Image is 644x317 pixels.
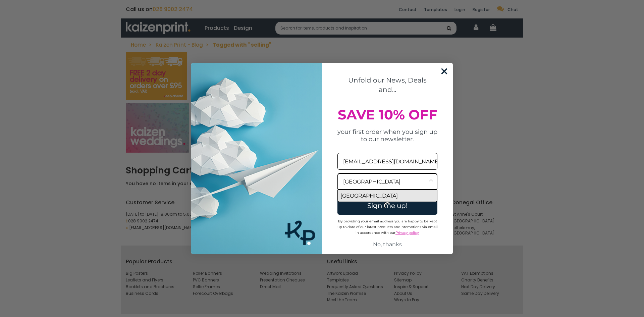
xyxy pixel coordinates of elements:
span: By providing your email address you are happy to be kept up to date of our latest products and pr... [337,219,438,235]
span: your first order when you sign up to our newsletter. [337,128,437,143]
input: Email address [337,153,437,170]
div: [GEOGRAPHIC_DATA] [338,190,437,202]
span: SAVE 10% OFF [338,106,437,123]
button: Sign me up! [337,197,437,215]
button: Show Options [428,173,434,190]
a: Privacy policy [395,230,419,235]
input: Choose Country [343,173,428,190]
img: Business Cards [191,63,322,255]
span: Unfold our News, Deals and... [348,76,427,94]
button: No, thanks [337,238,437,251]
button: Close dialog [438,65,450,77]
